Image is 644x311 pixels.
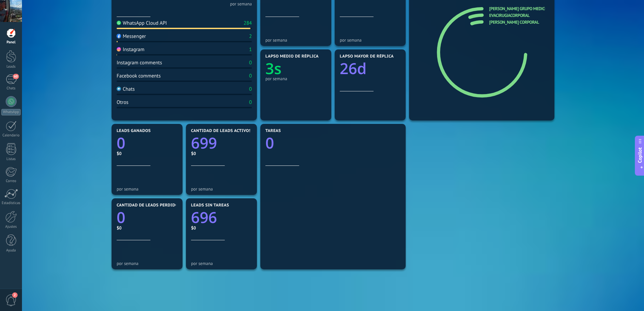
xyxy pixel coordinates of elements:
div: 2 [249,33,252,40]
div: Ayuda [1,248,21,253]
div: 0 [249,99,252,106]
text: 26d [340,58,366,79]
a: [PERSON_NAME] Grupo Medico [489,6,547,12]
div: Estadísticas [1,201,21,205]
div: WhatsApp [1,109,21,115]
text: 0 [265,133,274,153]
span: Leads ganados [117,129,151,133]
div: por semana [191,261,252,266]
div: Chats [1,86,21,91]
div: por semana [340,38,401,43]
div: Calendario [1,133,21,138]
a: 699 [191,133,252,153]
div: 1 [249,46,252,53]
img: WhatsApp Cloud API [117,21,121,25]
img: Messenger [117,34,121,38]
div: por semana [117,186,177,192]
span: 2 [12,292,18,298]
div: 0 [249,60,252,66]
a: [PERSON_NAME] corporal [489,19,539,25]
img: Instagram [117,47,121,51]
span: Lapso medio de réplica [265,54,319,59]
text: 0 [117,207,125,228]
div: Correo [1,179,21,183]
div: Chats [117,86,135,92]
span: Tareas [265,129,281,133]
div: Listas [1,157,21,161]
div: $0 [117,225,177,231]
text: 0 [117,133,125,153]
span: Cantidad de leads perdidos [117,203,181,208]
div: 284 [243,20,252,26]
div: por semana [191,186,252,192]
a: 26d [340,58,401,79]
span: Lapso mayor de réplica [340,54,393,59]
span: Cantidad de leads activos [191,129,252,133]
div: WhatsApp Cloud API [117,20,167,26]
div: Instagram comments [117,60,162,66]
div: 0 [249,86,252,92]
a: 0 [117,207,177,228]
div: por semana [117,261,177,266]
a: 0 [117,133,177,153]
a: evacirugiacorporal [489,13,530,18]
div: $0 [191,151,252,156]
span: Leads sin tareas [191,203,229,208]
div: $0 [191,225,252,231]
div: por semana [265,38,326,43]
span: 60 [13,74,19,79]
text: 3s [265,58,282,79]
div: 0 [249,73,252,79]
a: 696 [191,207,252,228]
span: Copilot [637,147,643,163]
a: 0 [265,133,401,153]
div: Ajustes [1,225,21,229]
div: Facebook comments [117,73,161,79]
text: 699 [191,133,217,153]
div: Otros [117,99,128,106]
div: por semana [265,76,326,81]
div: Messenger [117,33,146,40]
div: Leads [1,65,21,69]
div: Panel [1,40,21,45]
div: por semana [230,2,252,6]
div: $0 [117,151,177,156]
img: Chats [117,87,121,91]
div: Instagram [117,46,144,53]
text: 696 [191,207,217,228]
